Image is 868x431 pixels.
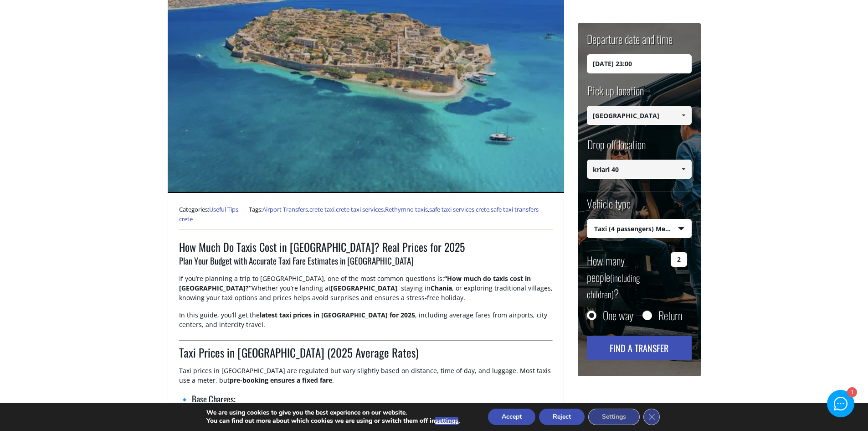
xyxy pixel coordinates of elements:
[587,31,673,54] label: Departure date and time
[587,160,692,179] input: Select drop-off location
[587,106,692,125] input: Select pickup location
[209,205,238,213] a: Useful Tips
[588,409,640,425] button: Settings
[179,274,531,292] strong: “How much do taxis cost in [GEOGRAPHIC_DATA]?”
[179,344,553,366] h2: Taxi Prices in [GEOGRAPHIC_DATA] (2025 Average Rates)
[847,388,856,398] div: 1
[336,205,384,213] a: crete taxi services
[179,205,539,223] span: Tags: , , , , ,
[539,409,585,425] button: Reject
[179,205,243,213] span: Categories:
[676,160,691,179] a: Show All Items
[587,336,692,360] button: Find a transfer
[435,417,458,425] button: settings
[603,311,633,320] label: One way
[431,284,452,292] strong: Chania
[385,205,428,213] a: Rethymno taxis
[230,376,332,384] strong: pre-booking ensures a fixed fare
[179,393,553,412] h3: 🔹 Base Charges:
[587,219,691,239] span: Taxi (4 passengers) Mercedes E Class
[179,310,553,337] p: In this guide, you’ll get the , including average fares from airports, city centers, and intercit...
[206,417,460,425] p: You can find out more about which cookies we are using or switch them off in .
[309,205,334,213] a: crete taxi
[179,239,553,254] h1: How Much Do Taxis Cost in [GEOGRAPHIC_DATA]? Real Prices for 2025
[331,284,397,292] strong: [GEOGRAPHIC_DATA]
[658,311,682,320] label: Return
[179,205,539,223] a: safe taxi transfers crete
[429,205,489,213] a: safe taxi services crete
[262,205,308,213] a: Airport Transfers
[179,254,553,274] h3: Plan Your Budget with Accurate Taxi Fare Estimates in [GEOGRAPHIC_DATA]
[206,409,460,417] p: We are using cookies to give you the best experience on our website.
[260,311,415,319] strong: latest taxi prices in [GEOGRAPHIC_DATA] for 2025
[587,252,666,301] label: How many people ?
[179,274,553,310] p: If you’re planning a trip to [GEOGRAPHIC_DATA], one of the most common questions is: Whether you’...
[587,271,640,301] small: (including children)
[587,136,646,160] label: Drop off location
[488,409,535,425] button: Accept
[676,106,691,125] a: Show All Items
[179,366,553,393] p: Taxi prices in [GEOGRAPHIC_DATA] are regulated but vary slightly based on distance, time of day, ...
[587,196,631,219] label: Vehicle type
[587,83,644,106] label: Pick up location
[643,409,660,425] button: Close GDPR Cookie Banner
